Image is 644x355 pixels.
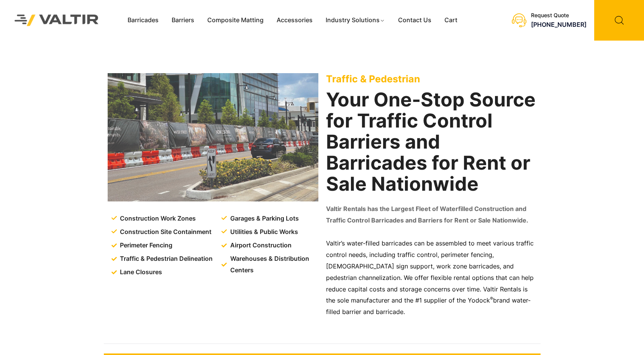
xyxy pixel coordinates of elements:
span: Traffic & Pedestrian Delineation [118,253,213,265]
img: Valtir Rentals [6,6,108,35]
a: Accessories [270,15,319,26]
span: Airport Construction [228,240,292,251]
span: Construction Work Zones [118,213,196,224]
a: [PHONE_NUMBER] [531,21,587,28]
a: Barriers [165,15,201,26]
a: Contact Us [392,15,438,26]
span: Construction Site Containment [118,226,211,238]
span: Perimeter Fencing [118,240,172,251]
a: Cart [438,15,464,26]
a: Barricades [121,15,165,26]
span: Lane Closures [118,267,162,278]
a: Composite Matting [201,15,270,26]
p: Traffic & Pedestrian [326,73,537,85]
p: Valtir Rentals has the Largest Fleet of Waterfilled Construction and Traffic Control Barricades a... [326,203,537,226]
p: Valtir’s water-filled barricades can be assembled to meet various traffic control needs, includin... [326,238,537,318]
span: Warehouses & Distribution Centers [228,253,320,276]
a: Industry Solutions [319,15,392,26]
sup: ® [490,296,493,301]
div: Request Quote [531,12,587,19]
h2: Your One-Stop Source for Traffic Control Barriers and Barricades for Rent or Sale Nationwide [326,89,537,195]
span: Garages & Parking Lots [228,213,299,224]
span: Utilities & Public Works [228,226,298,238]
